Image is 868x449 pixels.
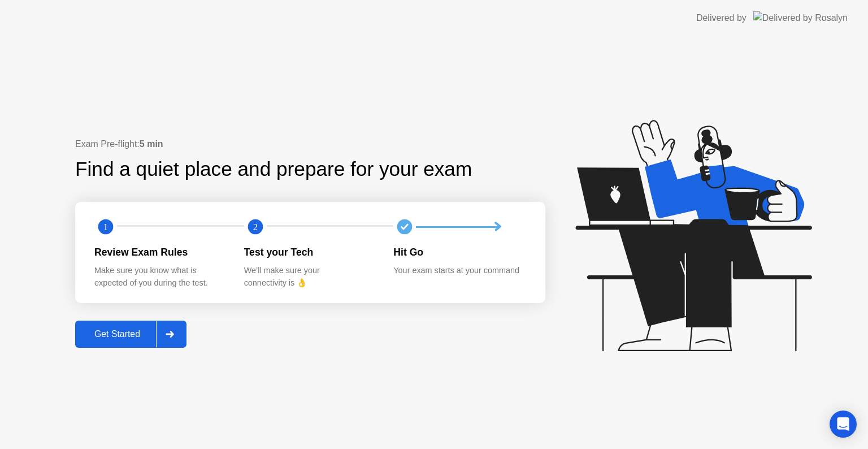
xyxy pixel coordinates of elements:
[94,265,226,289] div: Make sure you know what is expected of you during the test.
[94,245,226,260] div: Review Exam Rules
[244,265,376,289] div: We’ll make sure your connectivity is 👌
[103,222,108,232] text: 1
[140,139,163,149] b: 5 min
[75,137,545,151] div: Exam Pre-flight:
[244,245,376,260] div: Test your Tech
[75,321,186,348] button: Get Started
[830,411,857,438] div: Open Intercom Messenger
[696,11,747,25] div: Delivered by
[253,222,258,232] text: 2
[393,265,525,277] div: Your exam starts at your command
[753,11,848,24] img: Delivered by Rosalyn
[75,154,474,184] div: Find a quiet place and prepare for your exam
[79,329,156,339] div: Get Started
[393,245,525,260] div: Hit Go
